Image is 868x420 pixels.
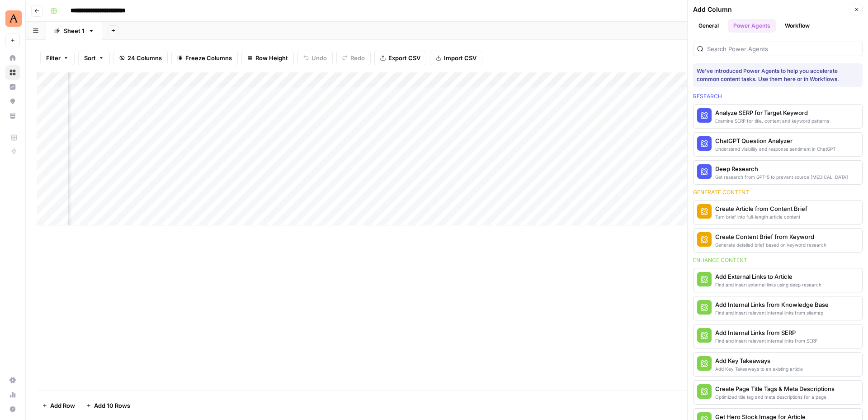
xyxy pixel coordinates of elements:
[715,272,821,281] div: Add External Links to Article
[40,51,75,65] button: Filter
[64,26,85,35] div: Sheet 1
[80,398,136,413] button: Add 10 Rows
[728,19,776,33] button: Power Agents
[46,22,102,40] a: Sheet 1
[715,281,821,288] div: Find and insert external links using deep research
[5,109,20,123] a: Your Data
[715,117,829,124] div: Examine SERP for title, content and keyword patterns
[715,300,829,309] div: Add Internal Links from Knowledge Base
[336,51,371,65] button: Redo
[50,401,75,410] span: Add Row
[715,365,803,372] div: Add Key Takeaways to an existing article
[5,402,20,416] button: Help + Support
[693,188,863,196] div: Generate content
[5,387,20,402] a: Usage
[715,328,817,337] div: Add Internal Links from SERP
[78,51,110,65] button: Sort
[350,53,365,62] span: Redo
[255,53,288,62] span: Row Height
[113,51,168,65] button: 24 Columns
[693,325,862,348] button: Add Internal Links from SERPFind and insert relevant internal links from SERP
[715,164,848,173] div: Deep Research
[311,53,327,62] span: Undo
[693,200,862,224] button: Create Article from Content BriefTurn brief into full-length article content
[715,213,807,220] div: Turn brief into full-length article content
[715,356,803,365] div: Add Key Takeaways
[94,401,130,410] span: Add 10 Rows
[707,44,859,53] input: Search Power Agents
[297,51,333,65] button: Undo
[5,94,20,109] a: Opportunities
[37,398,80,413] button: Add Row
[5,51,20,65] a: Home
[693,296,862,320] button: Add Internal Links from Knowledge BaseFind and insert relevant internal links from sitemap
[430,51,482,65] button: Import CSV
[715,145,835,153] div: Understand visibility and response sentiment in ChatGPT
[715,337,817,344] div: Find and insert relevant internal links from SERP
[715,136,835,145] div: ChatGPT Question Analyzer
[697,67,859,83] div: We've introduced Power Agents to help you accelerate common content tasks. Use them here or in Wo...
[715,393,835,401] div: Optimized title tag and meta descriptions for a page
[127,53,162,62] span: 24 Columns
[5,7,20,30] button: Workspace: Animalz
[715,232,826,241] div: Create Content Brief from Keyword
[715,108,829,117] div: Analyze SERP for Target Keyword
[715,173,848,181] div: Get research from GPT-5 to prevent source [MEDICAL_DATA]
[5,373,20,387] a: Settings
[693,133,862,156] button: ChatGPT Question AnalyzerUnderstand visibility and response sentiment in ChatGPT
[388,53,420,62] span: Export CSV
[779,19,815,33] button: Workflow
[444,53,476,62] span: Import CSV
[715,309,829,316] div: Find and insert relevant internal links from sitemap
[693,268,862,292] button: Add External Links to ArticleFind and insert external links using deep research
[693,19,724,33] button: General
[84,53,96,62] span: Sort
[693,353,862,376] button: Add Key TakeawaysAdd Key Takeaways to an existing article
[5,10,22,27] img: Animalz Logo
[693,105,862,128] button: Analyze SERP for Target KeywordExamine SERP for title, content and keyword patterns
[693,92,863,100] div: Research
[693,229,862,252] button: Create Content Brief from KeywordGenerate detailed brief based on keyword research
[374,51,426,65] button: Export CSV
[693,381,862,404] button: Create Page Title Tags & Meta DescriptionsOptimized title tag and meta descriptions for a page
[171,51,238,65] button: Freeze Columns
[693,161,862,184] button: Deep ResearchGet research from GPT-5 to prevent source [MEDICAL_DATA]
[46,53,61,62] span: Filter
[715,204,807,213] div: Create Article from Content Brief
[715,241,826,248] div: Generate detailed brief based on keyword research
[715,384,835,393] div: Create Page Title Tags & Meta Descriptions
[5,80,20,94] a: Insights
[693,256,863,264] div: Enhance content
[185,53,232,62] span: Freeze Columns
[241,51,294,65] button: Row Height
[5,65,20,80] a: Browse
